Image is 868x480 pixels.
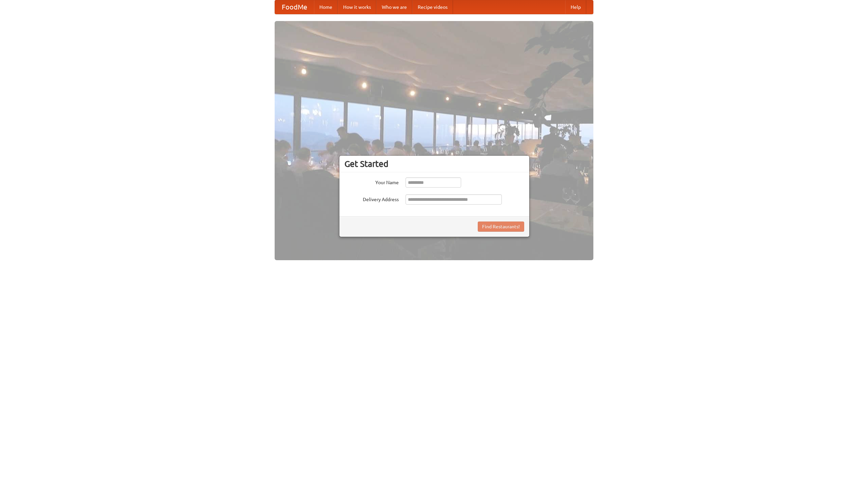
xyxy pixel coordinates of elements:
a: Who we are [376,0,412,14]
h3: Get Started [344,159,524,169]
button: Find Restaurants! [478,222,524,232]
a: Home [314,0,338,14]
label: Delivery Address [344,194,399,203]
a: Help [565,0,586,14]
label: Your Name [344,177,399,186]
a: How it works [338,0,376,14]
a: Recipe videos [412,0,453,14]
a: FoodMe [275,0,314,14]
